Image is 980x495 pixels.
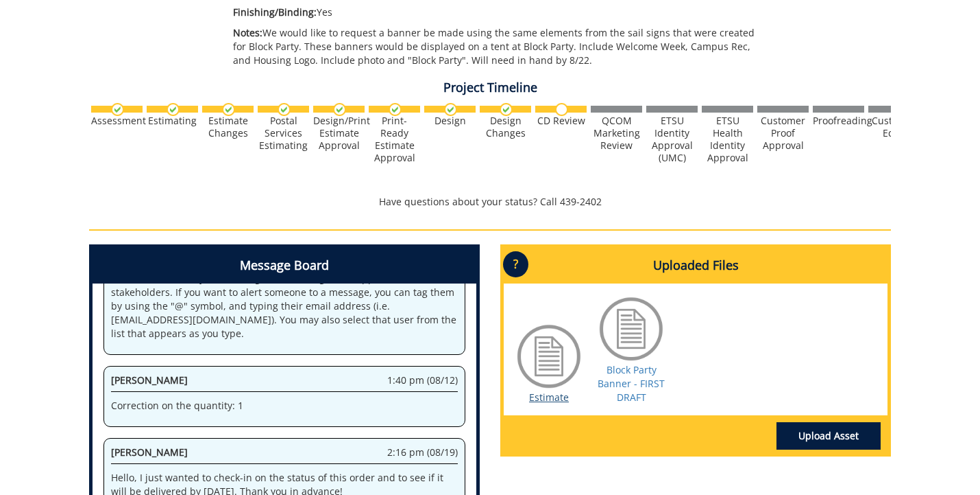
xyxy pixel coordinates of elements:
div: Customer Proof Approval [757,115,809,152]
img: checkmark [222,103,235,116]
h4: Uploaded Files [504,248,887,284]
div: ETSU Health Identity Approval [702,115,753,164]
div: Customer Edits [868,115,920,139]
h4: Message Board [93,248,476,284]
p: We would like to request a banner be made using the same elements from the sail signs that were c... [233,26,770,67]
div: Proofreading [813,115,864,127]
span: 1:40 pm (08/12) [387,373,458,387]
img: no [555,103,568,116]
div: CD Review [535,115,587,127]
div: Estimating [147,115,198,127]
div: Postal Services Estimating [258,115,309,152]
p: Have questions about your status? Call 439-2402 [89,195,891,209]
img: checkmark [389,103,402,116]
p: ? [503,251,528,277]
div: Design [424,115,476,127]
img: checkmark [333,103,346,116]
div: Design Changes [480,115,531,139]
a: Block Party Banner - FIRST DRAFT [598,363,665,404]
p: Welcome to the Project Messenger. All messages will appear to all stakeholders. If you want to al... [111,272,458,341]
div: Estimate Changes [202,115,254,139]
span: 2:16 pm (08/19) [387,446,458,459]
div: Design/Print Estimate Approval [313,115,365,152]
img: checkmark [111,103,124,116]
a: Estimate [529,391,569,404]
span: [PERSON_NAME] [111,373,188,387]
span: Notes: [233,26,262,39]
img: checkmark [444,103,457,116]
a: Upload Asset [776,422,881,450]
img: checkmark [500,103,513,116]
p: Yes [233,5,770,19]
img: checkmark [167,103,180,116]
span: [PERSON_NAME] [111,446,188,459]
span: Finishing/Binding: [233,5,317,19]
h4: Project Timeline [89,81,891,95]
p: Correction on the quantity: 1 [111,399,458,413]
div: ETSU Identity Approval (UMC) [646,115,698,164]
div: QCOM Marketing Review [591,115,642,152]
div: Print-Ready Estimate Approval [369,115,420,164]
div: Assessment [91,115,143,127]
img: checkmark [278,103,291,116]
